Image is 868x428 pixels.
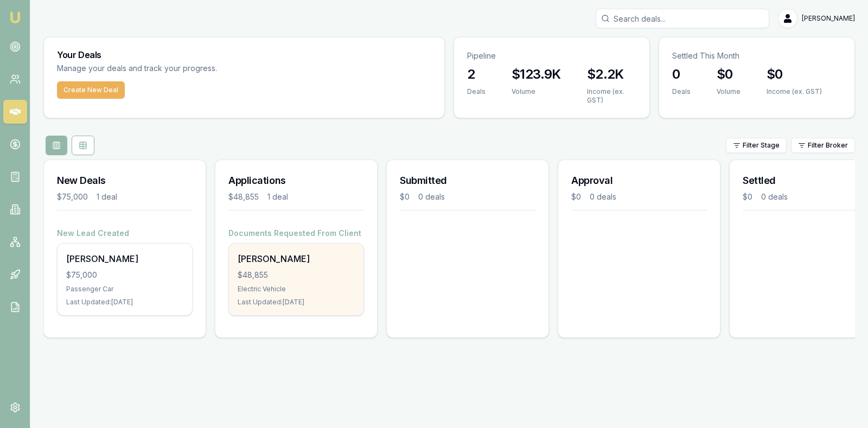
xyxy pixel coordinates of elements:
h3: Approval [571,173,707,188]
input: Search deals [596,9,769,28]
div: [PERSON_NAME] [238,252,355,265]
div: $75,000 [57,191,88,202]
div: Last Updated: [DATE] [66,298,183,306]
div: $0 [743,191,752,202]
div: Volume [512,87,561,96]
div: Deals [467,87,486,96]
div: Passenger Car [66,285,183,293]
h4: Documents Requested From Client [228,228,364,239]
p: Manage your deals and track your progress. [57,62,335,75]
div: 0 deals [418,191,445,202]
div: Income (ex. GST) [767,87,822,96]
h3: 2 [467,66,486,83]
button: Filter Broker [791,138,855,153]
div: 1 deal [267,191,288,202]
button: Filter Stage [726,138,787,153]
div: Volume [717,87,741,96]
div: $48,855 [238,270,355,280]
p: Pipeline [467,50,636,61]
div: Last Updated: [DATE] [238,298,355,306]
button: Create New Deal [57,81,125,99]
div: 0 deals [761,191,788,202]
img: emu-icon-u.png [9,11,22,24]
h3: $2.2K [587,66,636,83]
div: [PERSON_NAME] [66,252,183,265]
h3: $123.9K [512,66,561,83]
div: Deals [672,87,691,96]
h3: Submitted [400,173,535,188]
h3: Your Deals [57,50,431,59]
div: $48,855 [228,191,259,202]
h3: New Deals [57,173,193,188]
p: Settled This Month [672,50,841,61]
h3: Applications [228,173,364,188]
span: [PERSON_NAME] [802,14,855,23]
h3: $0 [717,66,741,83]
span: Filter Broker [808,141,848,150]
div: 0 deals [590,191,616,202]
span: Filter Stage [743,141,780,150]
h4: New Lead Created [57,228,193,239]
div: $0 [400,191,410,202]
h3: $0 [767,66,822,83]
h3: 0 [672,66,691,83]
div: $0 [571,191,581,202]
div: Income (ex. GST) [587,87,636,105]
div: 1 deal [97,191,117,202]
div: $75,000 [66,270,183,280]
div: Electric Vehicle [238,285,355,293]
